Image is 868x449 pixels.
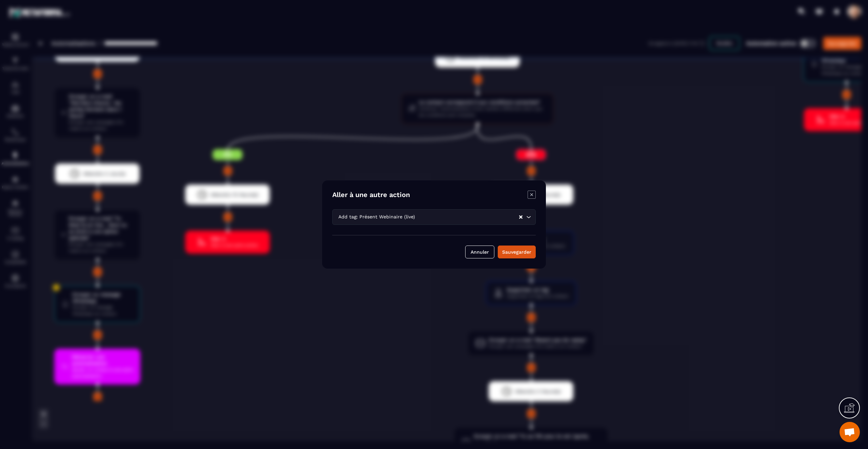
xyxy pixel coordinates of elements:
[840,422,860,442] a: Open chat
[337,213,416,221] span: Add tag: Présent Webinaire (live)
[502,249,531,255] div: Sauvegarder
[498,246,536,258] button: Sauvegarder
[519,215,522,220] button: Clear Selected
[465,246,494,258] button: Annuler
[332,191,410,200] h4: Aller à une autre action
[332,209,536,225] div: Search for option
[416,213,518,221] input: Search for option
